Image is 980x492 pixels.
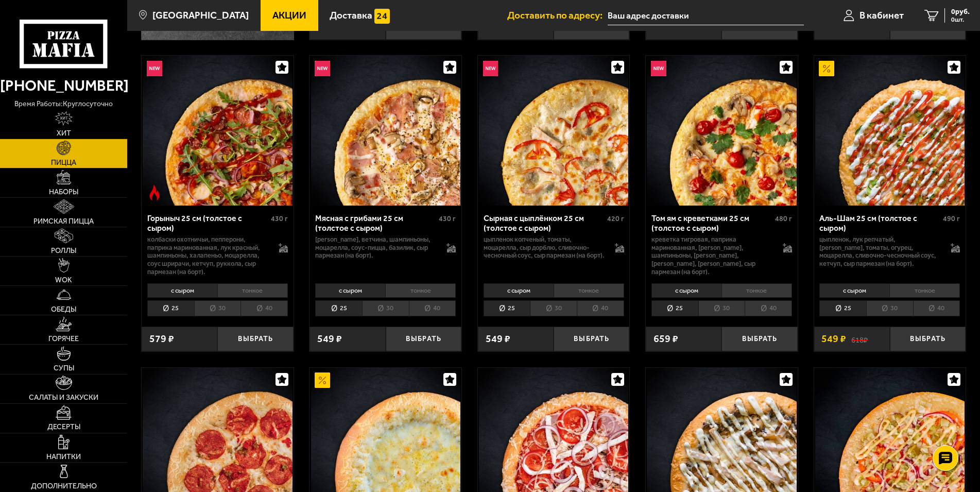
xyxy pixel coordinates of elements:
img: Мясная с грибами 25 см (толстое с сыром) [311,56,460,205]
span: Супы [54,365,74,372]
span: [GEOGRAPHIC_DATA] [152,10,249,20]
li: с сыром [484,283,554,298]
a: НовинкаОстрое блюдоГорыныч 25 см (толстое с сыром) [142,56,294,205]
span: 549 ₽ [821,334,846,344]
span: 430 г [271,214,288,223]
s: 618 ₽ [851,334,868,344]
li: 40 [240,300,288,316]
img: Новинка [147,61,162,76]
span: 659 ₽ [654,334,678,344]
li: тонкое [721,283,792,298]
span: Десерты [47,423,80,431]
li: 30 [698,300,745,316]
s: 799 ₽ [851,22,868,32]
div: Сырная с цыплёнком 25 см (толстое с сыром) [484,213,605,233]
img: Горыныч 25 см (толстое с сыром) [143,56,292,205]
li: 25 [651,300,698,316]
span: Обеды [51,306,76,313]
button: Выбрать [721,327,797,352]
span: Наборы [49,189,78,196]
span: WOK [55,277,72,284]
img: Новинка [483,61,498,76]
li: с сыром [315,283,385,298]
li: 40 [577,300,624,316]
span: 579 ₽ [149,334,174,344]
li: 40 [409,300,456,316]
span: 430 г [439,214,456,223]
img: Сырная с цыплёнком 25 см (толстое с сыром) [479,56,628,205]
p: цыпленок, лук репчатый, [PERSON_NAME], томаты, огурец, моцарелла, сливочно-чесночный соус, кетчуп... [819,235,940,268]
p: цыпленок копченый, томаты, моцарелла, сыр дорблю, сливочно-чесночный соус, сыр пармезан (на борт). [484,235,605,260]
li: 30 [866,300,913,316]
li: 25 [819,300,866,316]
li: 25 [484,300,530,316]
img: 15daf4d41897b9f0e9f617042186c801.svg [374,9,390,24]
span: 579 ₽ [486,22,510,32]
img: Острое блюдо [147,185,162,200]
span: 0 руб. [951,8,970,15]
li: тонкое [554,283,624,298]
div: Том ям с креветками 25 см (толстое с сыром) [651,213,772,233]
div: Мясная с грибами 25 см (толстое с сыром) [315,213,436,233]
span: 699 ₽ [821,22,846,32]
li: тонкое [217,283,288,298]
span: проспект Металлистов, 25к1 [608,6,804,25]
p: [PERSON_NAME], ветчина, шампиньоны, моцарелла, соус-пицца, базилик, сыр пармезан (на борт). [315,235,436,260]
li: с сыром [147,283,217,298]
input: Ваш адрес доставки [608,6,804,25]
li: 30 [194,300,241,316]
span: 420 г [607,214,624,223]
span: 499 ₽ [654,22,678,32]
button: Выбрать [890,327,966,352]
li: 40 [745,300,792,316]
span: 549 ₽ [317,334,342,344]
span: Акции [272,10,306,20]
button: Выбрать [554,327,629,352]
span: 639 ₽ [317,22,342,32]
span: 480 г [775,214,792,223]
button: Выбрать [217,327,293,352]
span: Роллы [51,247,76,255]
img: Новинка [315,61,330,76]
a: НовинкаМясная с грибами 25 см (толстое с сыром) [310,56,461,205]
span: Доставка [330,10,372,20]
span: Горячее [48,335,79,343]
img: Акционный [819,61,834,76]
button: Выбрать [386,327,461,352]
span: Салаты и закуски [29,394,98,401]
li: тонкое [385,283,456,298]
li: 40 [913,300,960,316]
li: 25 [315,300,362,316]
li: тонкое [889,283,960,298]
a: АкционныйАль-Шам 25 см (толстое с сыром) [814,56,966,205]
span: 490 г [943,214,960,223]
span: В кабинет [859,10,904,20]
li: с сыром [819,283,889,298]
span: Пицца [51,159,76,166]
a: НовинкаТом ям с креветками 25 см (толстое с сыром) [646,56,798,205]
li: 30 [362,300,409,316]
p: колбаски Охотничьи, пепперони, паприка маринованная, лук красный, шампиньоны, халапеньо, моцарелл... [147,235,268,276]
span: Напитки [46,453,81,461]
span: Римская пицца [33,218,94,225]
li: с сыром [651,283,721,298]
p: креветка тигровая, паприка маринованная, [PERSON_NAME], шампиньоны, [PERSON_NAME], [PERSON_NAME],... [651,235,772,276]
li: 30 [530,300,577,316]
img: Акционный [315,372,330,388]
span: Дополнительно [31,483,97,490]
img: Том ям с креветками 25 см (толстое с сыром) [647,56,796,205]
img: Аль-Шам 25 см (толстое с сыром) [815,56,965,205]
div: Горыныч 25 см (толстое с сыром) [147,213,268,233]
span: Доставить по адресу: [507,10,608,20]
li: 25 [147,300,194,316]
a: НовинкаСырная с цыплёнком 25 см (толстое с сыром) [478,56,630,205]
span: 0 шт. [951,16,970,23]
span: 549 ₽ [486,334,510,344]
img: Новинка [651,61,666,76]
span: Хит [57,130,71,137]
div: Аль-Шам 25 см (толстое с сыром) [819,213,940,233]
